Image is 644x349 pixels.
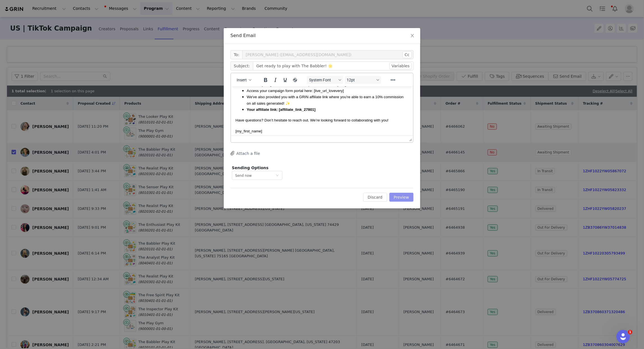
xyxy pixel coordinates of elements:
[363,193,387,202] button: Discard
[261,76,270,84] button: Bold
[290,76,300,84] button: Strikethrough
[628,330,632,334] span: 1
[407,136,413,142] div: Press the Up and Down arrow keys to resize the editor.
[345,76,381,84] button: Font sizes
[230,61,253,70] span: Subject:
[616,330,630,343] iframe: Intercom live chat
[388,76,398,84] button: Reveal or hide additional toolbar items
[309,78,337,82] span: System Font
[280,76,290,84] button: Underline
[230,50,242,59] span: To:
[389,193,414,202] button: Preview
[405,28,420,44] button: Close
[253,61,414,70] input: Add a subject line
[410,33,415,38] i: icon: close
[230,33,414,39] div: Send Email
[231,86,413,135] iframe: Rich Text Area
[235,174,252,178] span: Send now
[237,78,247,82] span: Insert
[230,150,260,157] button: Attach a file
[271,76,280,84] button: Italic
[307,76,343,84] button: Fonts
[234,76,254,84] button: Insert
[232,166,269,170] span: Sending Options
[276,174,279,178] i: icon: down
[347,78,374,82] span: 12pt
